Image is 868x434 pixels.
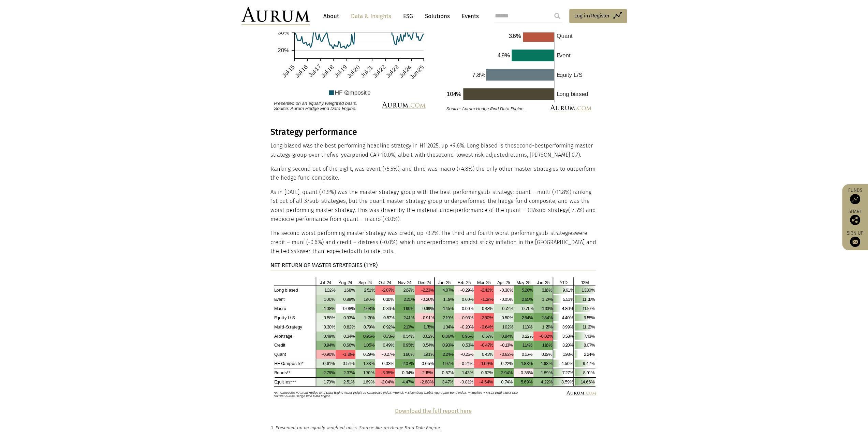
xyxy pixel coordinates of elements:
[845,209,865,225] div: Share
[436,151,473,158] span: second-lowest
[569,9,627,23] a: Log in/Register
[514,142,546,149] span: second-best
[276,425,441,430] em: Presented on an equally weighted basis. Source: Aurum Hedge Fund Data Engine.
[320,10,342,23] a: About
[475,151,508,158] span: risk-adjusted
[536,207,568,213] span: sub-strategy
[330,151,352,158] span: five-year
[481,188,513,195] span: sub-strategy
[539,229,575,236] span: sub-strategies
[458,10,479,23] a: Events
[241,7,310,25] img: Aurum
[574,12,610,20] span: Log in/Register
[270,228,596,255] p: The second worst performing master strategy was credit, up +3.2%. The third and fourth worst perf...
[845,187,865,204] a: Funds
[270,262,378,268] strong: NET RETURN OF MASTER STRATEGIES (1 YR)
[270,141,596,159] p: Long biased was the best performing headline strategy in H1 2025, up +9.6%. Long biased is the pe...
[395,407,472,414] a: Download the full report here
[270,187,596,224] p: As in [DATE], quant (+1.9%) was the master strategy group with the best performing : quant – mult...
[550,9,564,23] input: Submit
[845,230,865,247] a: Sign up
[400,10,416,23] a: ESG
[348,10,395,23] a: Data & Insights
[309,197,346,204] span: sub-strategies
[850,215,860,225] img: Share this post
[850,237,860,247] img: Sign up to our newsletter
[270,164,596,182] p: Ranking second out of the eight, was event (+5.5%), and third was macro (+4.8%) the only other ma...
[270,127,596,137] h3: Strategy performance
[850,194,860,204] img: Access Funds
[422,10,453,23] a: Solutions
[294,248,350,254] span: slower-than-expected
